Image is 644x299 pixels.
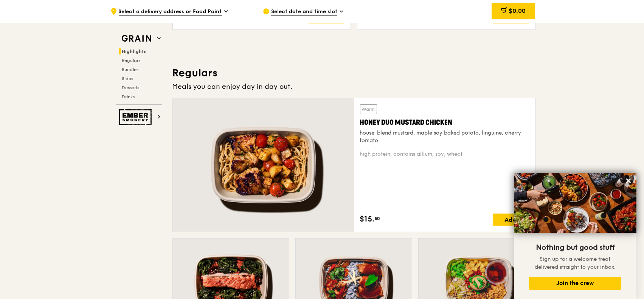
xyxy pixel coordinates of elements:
[119,32,154,45] img: Grain web logo
[536,243,615,252] span: Nothing but good stuff
[122,94,135,99] span: Drinks
[360,129,529,144] div: house-blend mustard, maple soy baked potato, linguine, cherry tomato
[509,7,526,14] span: $0.00
[493,214,529,226] div: Add
[122,76,133,81] span: Sides
[529,277,621,290] button: Join the crew
[122,58,141,63] span: Regulars
[514,173,636,233] img: DSC07876-Edit02-Large.jpeg
[119,109,154,125] img: Ember Smokery web logo
[172,66,535,80] h3: Regulars
[493,11,529,23] div: Add
[360,214,375,225] span: $15.
[271,8,337,16] span: Select date and time slot
[172,81,535,92] div: Meals you can enjoy day in day out.
[360,104,377,114] div: Warm
[122,49,146,54] span: Highlights
[622,175,635,187] button: Close
[122,85,140,90] span: Desserts
[308,11,345,23] div: Add
[122,67,139,72] span: Bundles
[119,8,222,16] span: Select a delivery address or Food Point
[360,117,529,128] div: Honey Duo Mustard Chicken
[360,150,529,158] div: high protein, contains allium, soy, wheat
[375,215,380,222] span: 50
[535,256,616,270] span: Sign up for a welcome treat delivered straight to your inbox.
